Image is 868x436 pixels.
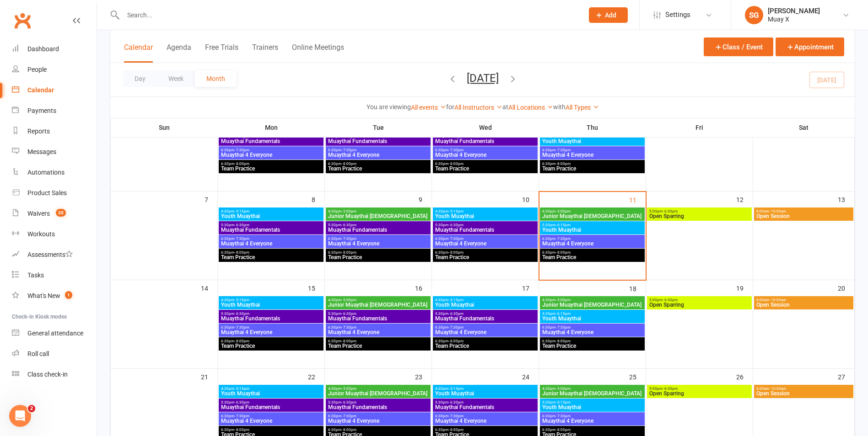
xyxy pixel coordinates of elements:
span: Muaythai 4 Everyone [542,330,643,335]
a: Clubworx [11,9,34,32]
span: 6:30pm [221,339,322,343]
div: Tasks [27,271,44,279]
div: 16 [415,280,431,295]
span: - 7:30pm [341,325,356,330]
span: 5:00pm [649,387,750,391]
button: Agenda [167,43,191,63]
span: Junior Muaythai [DEMOGRAPHIC_DATA] [328,302,429,308]
div: 23 [415,369,431,384]
div: 21 [201,369,217,384]
span: - 6:30pm [663,209,678,213]
span: 4:30pm [542,387,643,391]
div: 26 [736,369,753,384]
a: Calendar [12,80,97,101]
span: 5:30pm [435,400,536,404]
span: Team Practice [221,343,322,349]
a: Dashboard [12,39,97,59]
th: Tue [325,118,432,137]
span: 6:30pm [435,325,536,330]
span: - 7:30pm [555,237,571,241]
span: - 5:15pm [234,387,249,391]
a: Payments [12,101,97,121]
span: - 5:00pm [341,209,356,213]
span: 6:30pm [221,428,322,432]
span: Open Sparring [649,213,750,219]
a: Product Sales [12,183,97,203]
div: People [27,66,47,73]
span: Open Sparring [649,391,750,396]
div: Waivers [27,210,50,217]
span: Muaythai Fundamentals [221,404,322,410]
span: 5:30pm [221,223,322,227]
span: - 8:00pm [341,162,356,166]
span: Muaythai Fundamentals [328,316,429,321]
strong: You are viewing [367,103,411,111]
span: - 5:15pm [448,298,464,302]
span: Muaythai Fundamentals [435,404,536,410]
button: Month [195,70,237,87]
span: - 6:30pm [341,400,356,404]
div: 12 [736,191,753,207]
span: - 7:30pm [555,414,571,418]
span: 6:30pm [542,428,643,432]
span: 4:30pm [435,209,536,213]
span: 6:30pm [542,339,643,343]
span: Open Session [756,302,852,308]
span: 6:30pm [542,414,643,418]
span: Team Practice [435,166,536,171]
div: Roll call [27,350,49,357]
span: Youth Muaythai [435,213,536,219]
span: - 7:30pm [341,414,356,418]
span: - 7:30pm [448,325,464,330]
a: What's New1 [12,286,97,306]
span: Muaythai 4 Everyone [221,418,322,424]
th: Mon [218,118,325,137]
span: - 8:00pm [234,428,249,432]
span: Youth Muaythai [542,404,643,410]
span: 4:30pm [328,387,429,391]
a: Messages [12,142,97,162]
span: 6:30pm [221,325,322,330]
span: Team Practice [542,255,643,260]
span: 4:30pm [435,298,536,302]
span: Youth Muaythai [542,316,643,321]
span: - 7:30pm [234,237,249,241]
a: All events [411,104,446,111]
span: Team Practice [328,166,429,171]
div: 7 [205,191,217,207]
span: 5:30pm [542,223,643,227]
span: 6:30pm [435,428,536,432]
span: 6:30pm [221,148,322,152]
div: 17 [522,280,539,295]
span: 8:00am [756,298,852,302]
span: Team Practice [542,343,643,349]
span: Settings [665,5,690,25]
span: Muaythai 4 Everyone [435,152,536,158]
span: Open Sparring [649,302,750,308]
span: 5:30pm [221,400,322,404]
span: Muaythai 4 Everyone [542,418,643,424]
th: Fri [646,118,753,137]
div: 14 [201,280,217,295]
span: - 6:30pm [448,400,464,404]
div: Assessments [27,251,73,258]
span: - 8:00pm [555,162,571,166]
div: 11 [629,192,646,207]
span: - 8:00pm [448,250,464,255]
input: Search... [120,9,577,21]
div: Payments [27,107,56,114]
span: Youth Muaythai [221,213,322,219]
span: Youth Muaythai [435,302,536,308]
iframe: Intercom live chat [9,405,31,427]
span: - 5:00pm [555,387,571,391]
span: Muaythai 4 Everyone [328,152,429,158]
span: 6:30pm [435,414,536,418]
button: Class / Event [704,37,773,56]
span: - 6:15pm [555,400,571,404]
a: All Instructors [454,104,502,111]
span: - 10:00am [769,387,786,391]
span: - 6:30pm [234,223,249,227]
span: Add [605,11,616,19]
a: People [12,59,97,80]
span: - 7:30pm [448,414,464,418]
